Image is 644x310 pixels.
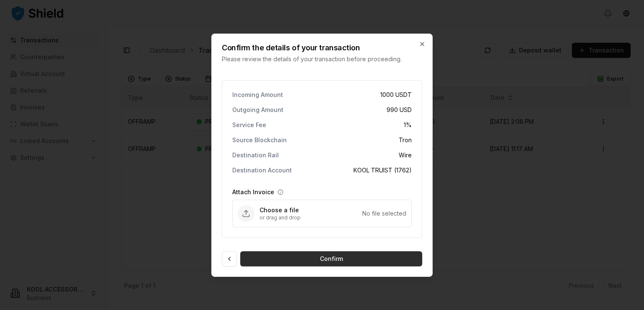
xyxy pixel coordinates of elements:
[260,214,362,221] p: or drag and drop
[232,122,266,128] p: Service Fee
[387,106,412,114] span: 990 USD
[353,166,412,175] span: KOOL TRUIST (1762)
[260,206,362,214] p: Choose a file
[222,44,405,52] h2: Confirm the details of your transaction
[232,167,292,173] p: Destination Account
[232,188,274,196] label: Attach Invoice
[399,136,412,144] span: Tron
[404,121,412,129] span: 1 %
[362,209,406,218] div: No file selected
[232,92,283,98] p: Incoming Amount
[232,152,279,158] p: Destination Rail
[232,200,412,227] div: Upload Attach Invoice
[399,151,412,159] span: Wire
[380,91,412,99] span: 1000 USDT
[232,137,287,143] p: Source Blockchain
[232,107,283,113] p: Outgoing Amount
[240,251,422,266] button: Confirm
[222,55,405,63] p: Please review the details of your transaction before proceeding.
